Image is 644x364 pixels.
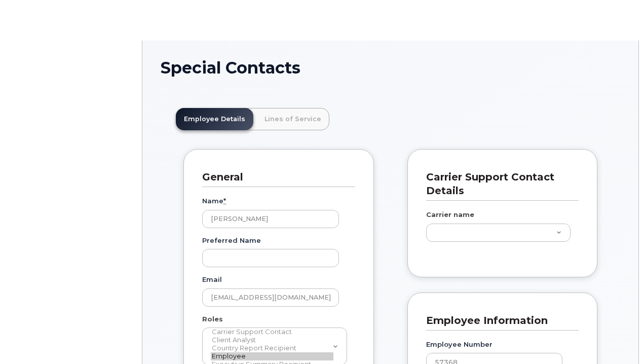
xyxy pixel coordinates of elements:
[211,352,333,360] option: Employee
[202,314,223,324] label: Roles
[202,275,222,284] label: Email
[161,59,620,77] h1: Special Contacts
[426,314,572,327] h3: Employee Information
[211,336,333,344] option: Client Analyst
[202,236,261,245] label: Preferred Name
[426,170,572,198] h3: Carrier Support Contact Details
[426,340,493,349] label: Employee Number
[202,170,348,184] h3: General
[202,196,226,206] label: Name
[256,108,329,130] a: Lines of Service
[211,344,333,352] option: Country Report Recipient
[223,197,226,205] abbr: required
[211,328,333,336] option: Carrier Support Contact
[426,210,474,220] label: Carrier name
[176,108,253,130] a: Employee Details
